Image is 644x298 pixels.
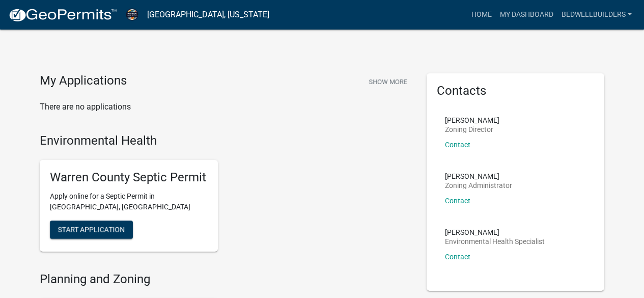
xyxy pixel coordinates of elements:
span: Start Application [58,226,125,234]
h4: Environmental Health [40,133,411,148]
p: Zoning Administrator [445,182,512,189]
p: Apply online for a Septic Permit in [GEOGRAPHIC_DATA], [GEOGRAPHIC_DATA] [50,191,208,212]
a: [GEOGRAPHIC_DATA], [US_STATE] [147,6,269,23]
p: [PERSON_NAME] [445,117,499,124]
img: Warren County, Iowa [125,8,139,21]
button: Start Application [50,221,133,239]
a: Home [467,5,496,24]
button: Show More [365,73,411,90]
a: Contact [445,141,470,149]
h4: Planning and Zoning [40,272,411,287]
a: My Dashboard [496,5,557,24]
a: BedwellBuilders [557,5,636,24]
h4: My Applications [40,73,127,89]
a: Contact [445,253,470,261]
p: [PERSON_NAME] [445,173,512,180]
p: Zoning Director [445,126,499,133]
h5: Warren County Septic Permit [50,170,208,185]
h5: Contacts [437,84,595,98]
p: There are no applications [40,101,411,113]
p: Environmental Health Specialist [445,238,545,245]
p: [PERSON_NAME] [445,229,545,236]
a: Contact [445,197,470,205]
